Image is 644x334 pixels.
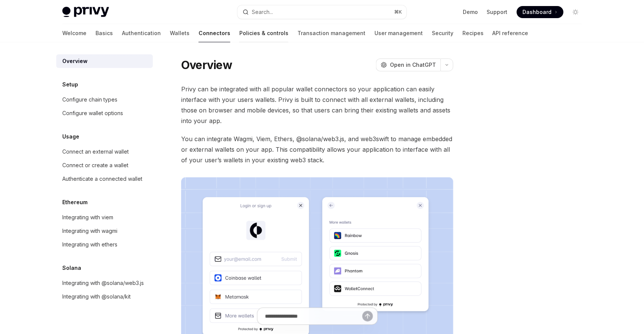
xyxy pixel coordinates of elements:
[62,132,79,141] h5: Usage
[390,61,436,69] span: Open in ChatGPT
[462,24,484,42] a: Recipes
[376,58,441,71] button: Open in ChatGPT
[62,147,129,156] div: Connect an external wallet
[487,8,508,16] a: Support
[62,80,78,89] h5: Setup
[56,54,153,68] a: Overview
[62,263,81,272] h5: Solana
[374,24,423,42] a: User management
[181,84,453,126] span: Privy can be integrated with all popular wallet connectors so your application can easily interfa...
[56,172,153,186] a: Authenticate a connected wallet
[237,5,407,19] button: Open search
[239,24,288,42] a: Policies & controls
[56,276,153,290] a: Integrating with @solana/web3.js
[62,279,144,288] div: Integrating with @solana/web3.js
[56,145,153,159] a: Connect an external wallet
[523,8,552,16] span: Dashboard
[56,238,153,251] a: Integrating with ethers
[62,213,113,222] div: Integrating with viem
[265,308,362,325] input: Ask a question...
[62,226,117,235] div: Integrating with wagmi
[62,95,117,104] div: Configure chain types
[570,6,582,18] button: Toggle dark mode
[62,57,88,66] div: Overview
[181,58,232,72] h1: Overview
[362,311,373,322] button: Send message
[297,24,365,42] a: Transaction management
[463,8,478,16] a: Demo
[170,24,190,42] a: Wallets
[394,9,402,15] span: ⌘ K
[62,161,128,170] div: Connect or create a wallet
[62,292,131,301] div: Integrating with @solana/kit
[62,24,86,42] a: Welcome
[56,106,153,120] a: Configure wallet options
[432,24,453,42] a: Security
[62,109,123,118] div: Configure wallet options
[62,198,88,207] h5: Ethereum
[62,7,109,17] img: light logo
[56,290,153,303] a: Integrating with @solana/kit
[122,24,161,42] a: Authentication
[199,24,230,42] a: Connectors
[62,174,142,183] div: Authenticate a connected wallet
[493,24,528,42] a: API reference
[56,93,153,106] a: Configure chain types
[56,159,153,172] a: Connect or create a wallet
[252,8,273,17] div: Search...
[56,224,153,238] a: Integrating with wagmi
[181,134,453,165] span: You can integrate Wagmi, Viem, Ethers, @solana/web3.js, and web3swift to manage embedded or exter...
[517,6,564,18] a: Dashboard
[96,24,113,42] a: Basics
[62,240,117,249] div: Integrating with ethers
[56,211,153,224] a: Integrating with viem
